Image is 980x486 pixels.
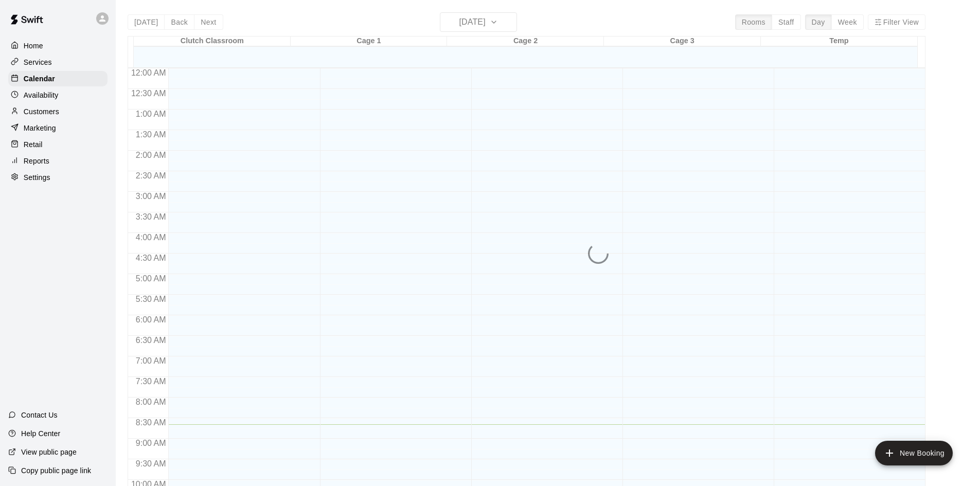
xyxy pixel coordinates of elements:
[875,441,953,465] button: add
[8,104,108,119] a: Customers
[24,172,50,183] p: Settings
[133,398,169,406] span: 8:00 AM
[8,153,108,169] a: Reports
[24,156,49,166] p: Reports
[134,37,291,46] div: Clutch Classroom
[24,123,56,133] p: Marketing
[133,356,169,365] span: 7:00 AM
[133,233,169,242] span: 4:00 AM
[24,41,43,51] p: Home
[133,254,169,262] span: 4:30 AM
[133,439,169,447] span: 9:00 AM
[8,55,108,70] a: Services
[133,130,169,139] span: 1:30 AM
[133,192,169,201] span: 3:00 AM
[8,71,108,86] a: Calendar
[21,410,58,420] p: Contact Us
[24,90,59,100] p: Availability
[133,171,169,180] span: 2:30 AM
[8,87,108,103] a: Availability
[129,89,169,98] span: 12:30 AM
[24,74,55,84] p: Calendar
[8,38,108,53] a: Home
[24,106,59,117] p: Customers
[21,447,77,457] p: View public page
[133,315,169,324] span: 6:00 AM
[133,418,169,427] span: 8:30 AM
[604,37,761,46] div: Cage 3
[24,139,43,150] p: Retail
[21,465,91,476] p: Copy public page link
[447,37,604,46] div: Cage 2
[129,68,169,77] span: 12:00 AM
[133,459,169,468] span: 9:30 AM
[133,212,169,221] span: 3:30 AM
[133,336,169,345] span: 6:30 AM
[133,110,169,118] span: 1:00 AM
[133,295,169,303] span: 5:30 AM
[8,170,108,185] a: Settings
[133,274,169,283] span: 5:00 AM
[761,37,918,46] div: Temp
[133,151,169,159] span: 2:00 AM
[21,428,60,439] p: Help Center
[8,120,108,136] a: Marketing
[24,57,52,67] p: Services
[133,377,169,386] span: 7:30 AM
[8,137,108,152] a: Retail
[291,37,448,46] div: Cage 1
